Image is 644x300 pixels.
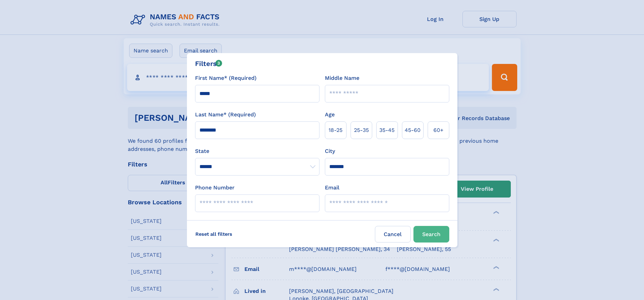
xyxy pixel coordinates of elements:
label: Reset all filters [191,226,237,242]
label: Phone Number [195,184,235,192]
span: 45‑60 [405,126,421,134]
span: 35‑45 [379,126,395,134]
span: 25‑35 [354,126,369,134]
div: Filters [195,59,222,69]
label: City [325,147,335,155]
label: State [195,147,319,155]
label: Cancel [375,226,411,243]
span: 60+ [433,126,444,134]
label: Age [325,111,335,119]
label: Email [325,184,339,192]
button: Search [413,226,449,243]
label: Middle Name [325,74,359,82]
label: First Name* (Required) [195,74,257,82]
span: 18‑25 [329,126,342,134]
label: Last Name* (Required) [195,111,256,119]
